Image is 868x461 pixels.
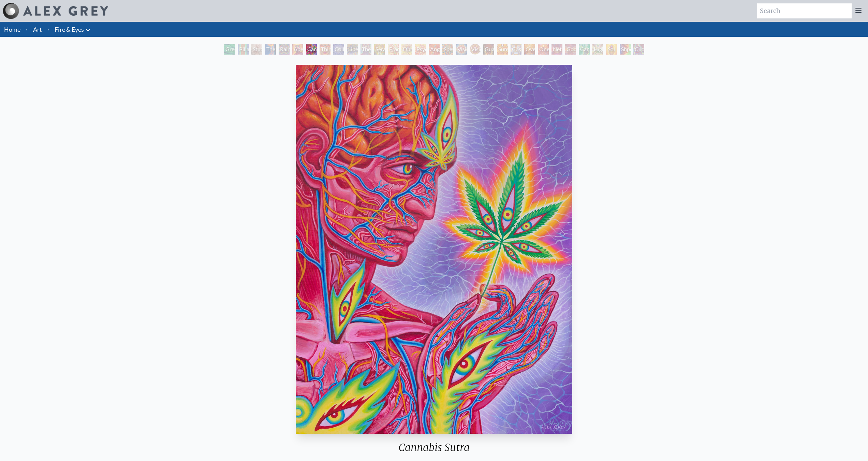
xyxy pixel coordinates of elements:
div: Angel Skin [429,44,440,55]
div: Guardian of Infinite Vision [483,44,494,55]
div: Green Hand [224,44,235,55]
div: The Torch [265,44,276,55]
div: Godself [565,44,576,55]
div: Rainbow Eye Ripple [279,44,290,55]
div: Ophanic Eyelash [401,44,412,55]
div: Sunyata [497,44,508,55]
div: Liberation Through Seeing [347,44,358,55]
div: Cosmic Elf [511,44,521,55]
div: Vision Crystal [456,44,467,55]
img: Cannabis-Sutra-2007-Alex-Grey-watermarked.jpg [296,65,572,434]
div: Cannabis Sutra [306,44,317,55]
div: Fractal Eyes [388,44,399,55]
div: Cannafist [579,44,590,55]
a: Home [4,26,20,33]
div: Net of Being [551,44,562,55]
div: Pillar of Awareness [238,44,249,55]
li: · [23,22,30,37]
div: Aperture [292,44,303,55]
div: Higher Vision [592,44,603,55]
input: Search [757,3,852,18]
div: Vision Crystal Tondo [470,44,481,55]
div: Psychomicrograph of a Fractal Paisley Cherub Feather Tip [415,44,426,55]
div: Shpongled [620,44,631,55]
div: One [538,44,549,55]
div: The Seer [361,44,371,55]
div: Study for the Great Turn [251,44,262,55]
div: Cuddle [633,44,644,55]
li: · [45,22,52,37]
div: Oversoul [524,44,535,55]
div: Collective Vision [333,44,344,55]
div: Spectral Lotus [442,44,453,55]
div: Seraphic Transport Docking on the Third Eye [374,44,385,55]
div: Third Eye Tears of Joy [320,44,330,55]
a: Fire & Eyes [55,25,84,34]
div: Sol Invictus [606,44,617,55]
a: Art [33,25,42,34]
div: Cannabis Sutra [293,441,575,459]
